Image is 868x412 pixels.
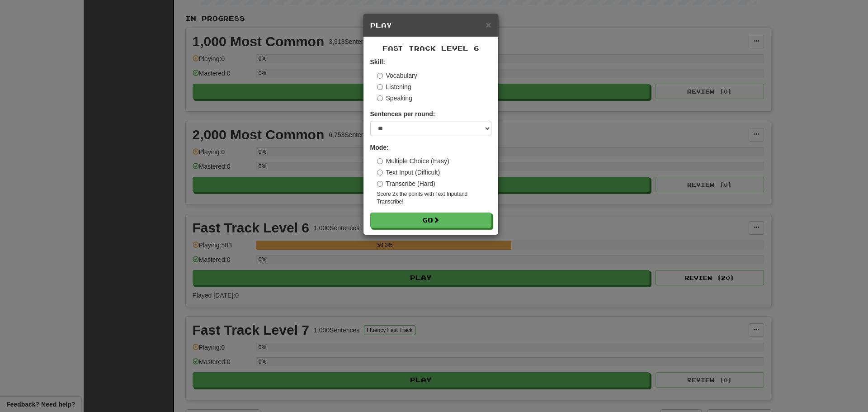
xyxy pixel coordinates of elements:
strong: Mode: [370,144,389,151]
label: Speaking [377,94,412,103]
span: × [486,19,491,30]
strong: Skill: [370,58,385,66]
input: Listening [377,84,383,90]
input: Text Input (Difficult) [377,170,383,175]
h5: Play [370,21,491,30]
span: Fast Track Level 6 [382,44,479,52]
label: Vocabulary [377,71,417,80]
label: Text Input (Difficult) [377,168,440,177]
input: Transcribe (Hard) [377,181,383,187]
input: Multiple Choice (Easy) [377,158,383,164]
small: Score 2x the points with Text Input and Transcribe ! [377,190,491,206]
button: Go [370,213,491,228]
label: Sentences per round: [370,109,435,118]
input: Speaking [377,95,383,101]
label: Listening [377,82,411,91]
label: Transcribe (Hard) [377,179,435,188]
input: Vocabulary [377,73,383,79]
button: Close [486,20,491,29]
label: Multiple Choice (Easy) [377,156,449,166]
